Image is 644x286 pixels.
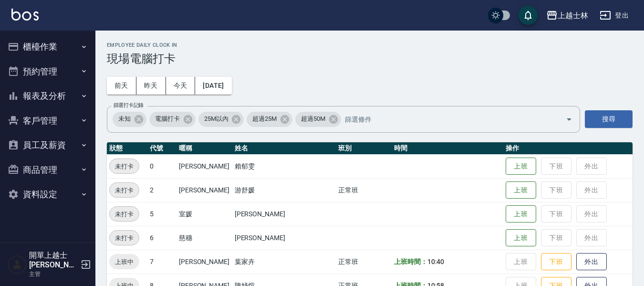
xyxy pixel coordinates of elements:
th: 狀態 [107,142,147,155]
button: 前天 [107,77,136,95]
button: 員工及薪資 [4,133,92,158]
span: 25M以內 [198,114,234,124]
td: 室媛 [177,202,232,226]
button: 客戶管理 [4,108,92,133]
td: [PERSON_NAME] [177,178,232,202]
th: 時間 [392,142,503,155]
th: 班別 [336,142,392,155]
button: Open [561,112,577,127]
button: 上班 [506,229,536,247]
div: 電腦打卡 [149,112,196,127]
td: 0 [147,154,177,178]
button: save [519,6,538,25]
span: 上班中 [109,257,139,267]
td: 游舒媛 [232,178,336,202]
td: [PERSON_NAME] [177,250,232,274]
button: 上班 [506,205,536,223]
td: [PERSON_NAME] [232,202,336,226]
span: 10:40 [427,258,444,265]
td: [PERSON_NAME] [232,226,336,250]
button: 登出 [596,7,633,24]
h5: 開單上越士[PERSON_NAME] [29,251,78,270]
span: 未打卡 [110,185,139,195]
span: 未打卡 [110,161,139,171]
button: 上越士林 [542,6,592,25]
button: 昨天 [136,77,166,95]
td: [PERSON_NAME] [177,154,232,178]
div: 上越士林 [558,10,588,21]
button: 上班 [506,181,536,199]
td: 5 [147,202,177,226]
button: 外出 [576,253,607,271]
td: 6 [147,226,177,250]
td: 7 [147,250,177,274]
span: 未打卡 [110,209,139,219]
button: 預約管理 [4,59,92,84]
th: 暱稱 [177,142,232,155]
button: [DATE] [195,77,231,95]
button: 今天 [166,77,196,95]
button: 櫃檯作業 [4,34,92,59]
label: 篩選打卡記錄 [114,102,144,109]
th: 姓名 [232,142,336,155]
h2: Employee Daily Clock In [107,42,633,48]
td: 2 [147,178,177,202]
td: 賴郁雯 [232,154,336,178]
span: 未打卡 [110,233,139,243]
td: 正常班 [336,178,392,202]
button: 搜尋 [585,110,633,128]
div: 未知 [113,112,146,127]
span: 未知 [113,114,136,124]
span: 超過50M [295,114,331,124]
h3: 現場電腦打卡 [107,52,633,65]
button: 商品管理 [4,158,92,182]
div: 25M以內 [198,112,244,127]
th: 操作 [503,142,633,155]
button: 下班 [541,253,571,271]
td: 正常班 [336,250,392,274]
td: 慈穗 [177,226,232,250]
img: Person [8,255,27,274]
p: 主管 [29,270,78,278]
div: 超過25M [247,112,292,127]
td: 葉家卉 [232,250,336,274]
div: 超過50M [295,112,341,127]
button: 資料設定 [4,182,92,207]
span: 電腦打卡 [149,114,186,124]
th: 代號 [147,142,177,155]
button: 報表及分析 [4,84,92,108]
img: Logo [11,9,39,21]
b: 上班時間： [394,258,427,265]
input: 篩選條件 [343,111,549,127]
span: 超過25M [247,114,282,124]
button: 上班 [506,158,536,175]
